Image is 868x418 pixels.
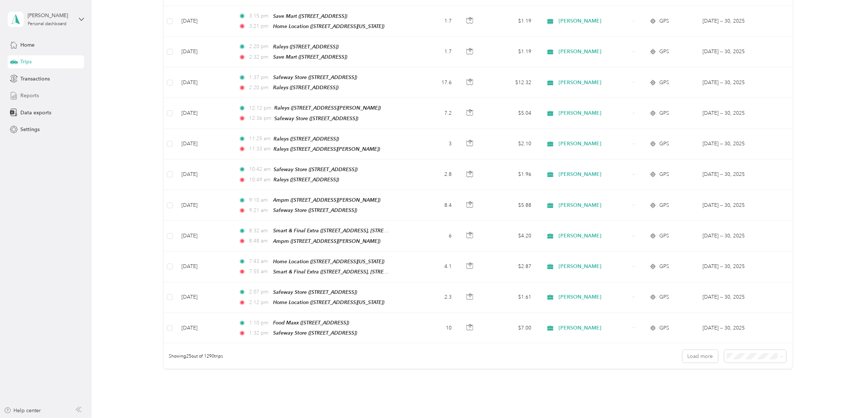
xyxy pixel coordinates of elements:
[20,41,35,49] span: Home
[273,197,380,203] span: Ampm ([STREET_ADDRESS][PERSON_NAME])
[273,259,384,264] span: Home Location ([STREET_ADDRESS][US_STATE])
[484,282,537,313] td: $1.61
[249,43,270,51] span: 2:20 pm
[659,201,669,209] span: GPS
[273,238,380,244] span: Ampm ([STREET_ADDRESS][PERSON_NAME])
[249,176,271,184] span: 10:49 am
[273,23,384,29] span: Home Location ([STREET_ADDRESS][US_STATE])
[249,237,270,245] span: 8:48 am
[697,37,766,67] td: Sep 16 -- 30, 2025
[20,75,50,83] span: Transactions
[273,54,347,60] span: Save Mart ([STREET_ADDRESS])
[659,324,669,332] span: GPS
[176,190,233,221] td: [DATE]
[249,268,270,276] span: 7:55 am
[249,257,270,265] span: 7:43 am
[4,407,41,414] button: Help center
[176,6,233,37] td: [DATE]
[275,105,381,111] span: Raleys ([STREET_ADDRESS][PERSON_NAME])
[28,22,67,26] div: Personal dashboard
[559,17,629,25] span: [PERSON_NAME]
[20,126,40,133] span: Settings
[659,79,669,87] span: GPS
[274,136,339,142] span: Raleys ([STREET_ADDRESS])
[407,129,457,159] td: 3
[273,74,357,80] span: Safeway Store ([STREET_ADDRESS])
[407,221,457,251] td: 6
[249,22,270,30] span: 3:21 pm
[697,129,766,159] td: Sep 16 -- 30, 2025
[559,79,629,87] span: [PERSON_NAME]
[659,109,669,117] span: GPS
[697,6,766,37] td: Sep 16 -- 30, 2025
[407,67,457,98] td: 17.6
[559,170,629,178] span: [PERSON_NAME]
[484,190,537,221] td: $5.88
[249,12,270,20] span: 3:15 pm
[484,6,537,37] td: $1.19
[559,140,629,148] span: [PERSON_NAME]
[659,232,669,240] span: GPS
[827,377,868,418] iframe: Everlance-gr Chat Button Frame
[273,289,357,295] span: Safeway Store ([STREET_ADDRESS])
[407,37,457,67] td: 1.7
[273,330,357,336] span: Safeway Store ([STREET_ADDRESS])
[176,37,233,67] td: [DATE]
[176,159,233,190] td: [DATE]
[559,324,629,332] span: [PERSON_NAME]
[659,140,669,148] span: GPS
[20,109,51,117] span: Data exports
[273,84,339,90] span: Raleys ([STREET_ADDRESS])
[407,159,457,190] td: 2.8
[407,6,457,37] td: 1.7
[697,221,766,251] td: Sep 16 -- 30, 2025
[164,353,223,360] span: Showing 25 out of 1290 trips
[273,228,446,234] span: Smart & Final Extra ([STREET_ADDRESS], [STREET_ADDRESS][US_STATE], )
[484,98,537,129] td: $5.04
[407,98,457,129] td: 7.2
[273,13,347,19] span: Save Mart ([STREET_ADDRESS])
[249,299,270,307] span: 2:12 pm
[484,221,537,251] td: $4.20
[249,114,271,122] span: 12:36 pm
[249,145,271,153] span: 11:33 am
[176,67,233,98] td: [DATE]
[273,269,446,275] span: Smart & Final Extra ([STREET_ADDRESS], [STREET_ADDRESS][US_STATE], )
[484,252,537,282] td: $2.87
[176,98,233,129] td: [DATE]
[176,282,233,313] td: [DATE]
[249,329,270,337] span: 1:32 pm
[659,170,669,178] span: GPS
[249,206,270,214] span: 9:21 am
[659,17,669,25] span: GPS
[274,166,358,172] span: Safeway Store ([STREET_ADDRESS])
[484,159,537,190] td: $1.96
[407,190,457,221] td: 8.4
[275,115,359,121] span: Safeway Store ([STREET_ADDRESS])
[484,37,537,67] td: $1.19
[176,252,233,282] td: [DATE]
[176,129,233,159] td: [DATE]
[559,201,629,209] span: [PERSON_NAME]
[697,252,766,282] td: Sep 16 -- 30, 2025
[273,207,357,213] span: Safeway Store ([STREET_ADDRESS])
[559,109,629,117] span: [PERSON_NAME]
[249,104,271,112] span: 12:12 pm
[407,313,457,343] td: 10
[659,263,669,271] span: GPS
[683,350,718,363] button: Load more
[249,74,270,82] span: 1:37 pm
[249,196,270,204] span: 9:10 am
[249,227,270,235] span: 8:32 am
[484,129,537,159] td: $2.10
[559,232,629,240] span: [PERSON_NAME]
[273,44,339,50] span: Raleys ([STREET_ADDRESS])
[249,165,271,173] span: 10:42 am
[559,293,629,301] span: [PERSON_NAME]
[697,190,766,221] td: Sep 16 -- 30, 2025
[697,67,766,98] td: Sep 16 -- 30, 2025
[697,282,766,313] td: Sep 16 -- 30, 2025
[407,252,457,282] td: 4.1
[249,319,270,327] span: 1:10 pm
